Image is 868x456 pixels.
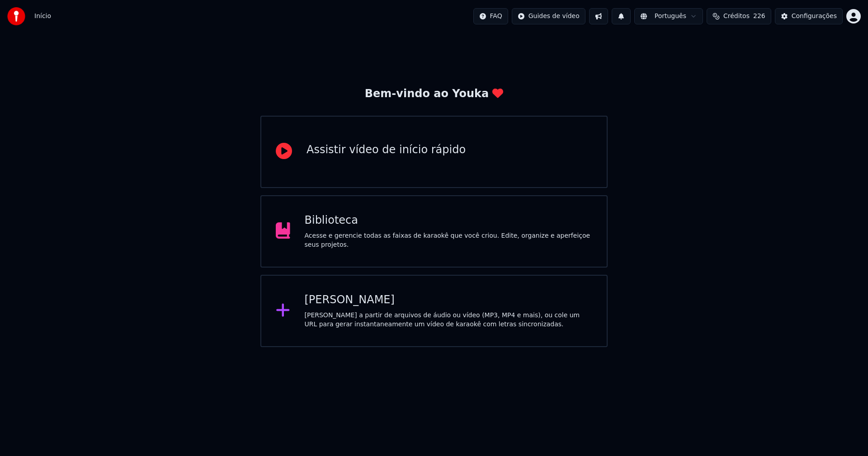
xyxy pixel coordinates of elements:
[792,12,837,21] div: Configurações
[753,12,765,21] span: 226
[473,8,508,24] button: FAQ
[34,12,51,21] span: Início
[365,87,503,101] div: Bem-vindo ao Youka
[305,311,593,329] div: [PERSON_NAME] a partir de arquivos de áudio ou vídeo (MP3, MP4 e mais), ou cole um URL para gerar...
[7,7,25,25] img: youka
[707,8,771,24] button: Créditos226
[305,293,593,307] div: [PERSON_NAME]
[305,231,593,249] div: Acesse e gerencie todas as faixas de karaokê que você criou. Edite, organize e aperfeiçoe seus pr...
[307,143,466,157] div: Assistir vídeo de início rápido
[775,8,843,24] button: Configurações
[723,12,750,21] span: Créditos
[512,8,585,24] button: Guides de vídeo
[34,12,51,21] nav: breadcrumb
[305,213,593,228] div: Biblioteca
